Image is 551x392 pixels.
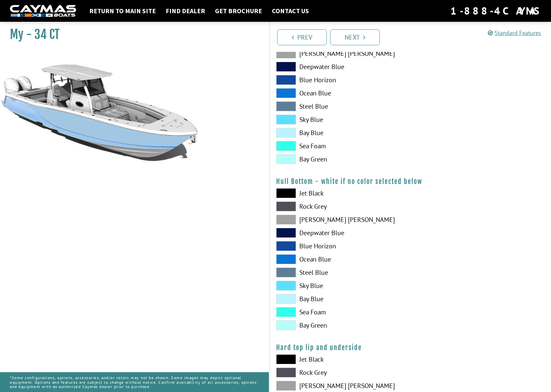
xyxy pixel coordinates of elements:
[276,294,404,304] label: Bay Blue
[276,320,404,330] label: Bay Green
[10,372,259,392] p: *Some configurations, options, accessories, and/or colors may not be shown. Some images may depic...
[276,241,404,251] label: Blue Horizon
[276,88,404,98] label: Ocean Blue
[277,29,327,45] a: Prev
[276,354,404,364] label: Jet Black
[269,7,312,15] a: Contact Us
[450,4,541,18] div: 1-888-4CAYMAS
[276,201,404,211] label: Rock Grey
[276,307,404,317] label: Sea Foam
[276,177,544,186] h4: Hull Bottom - white if no color selected below
[276,368,404,377] label: Rock Grey
[276,75,404,85] label: Blue Horizon
[276,254,404,264] label: Ocean Blue
[276,49,404,58] label: [PERSON_NAME] [PERSON_NAME]
[276,128,404,138] label: Bay Blue
[488,29,541,37] a: Standard Features
[86,7,159,15] a: Return to main site
[276,115,404,125] label: Sky Blue
[276,62,404,72] label: Deepwater Blue
[212,7,265,15] a: Get Brochure
[276,141,404,151] label: Sea Foam
[276,101,404,111] label: Steel Blue
[275,28,551,45] ul: Pagination
[10,5,76,17] img: white-logo-c9c8dbefe5ff5ceceb0f0178aa75bf4bb51f6bca0971e226c86eb53dfe498488.png
[276,215,404,225] label: [PERSON_NAME] [PERSON_NAME]
[276,281,404,291] label: Sky Blue
[276,267,404,277] label: Steel Blue
[330,29,380,45] a: Next
[276,343,544,352] h4: Hard top lip and underside
[276,228,404,238] label: Deepwater Blue
[276,381,404,391] label: [PERSON_NAME] [PERSON_NAME]
[276,188,404,198] label: Jet Black
[10,27,252,42] h1: My - 34 CT
[162,7,208,15] a: Find Dealer
[276,154,404,164] label: Bay Green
